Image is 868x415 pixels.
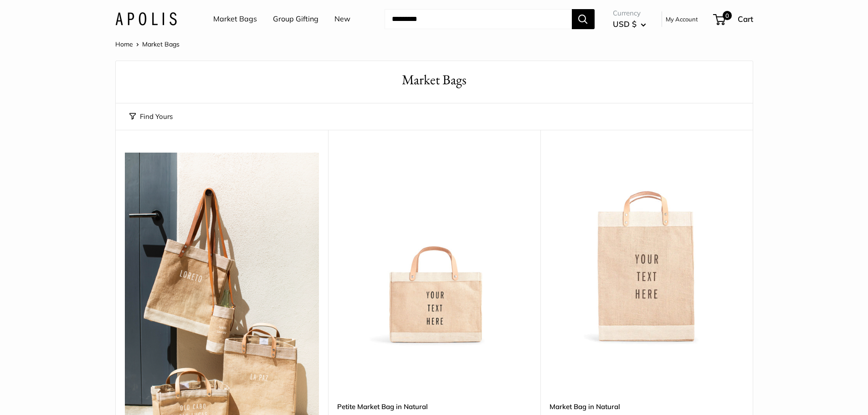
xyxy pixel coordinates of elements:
a: Market Bag in NaturalMarket Bag in Natural [550,153,744,347]
button: USD $ [613,17,646,31]
span: Cart [738,14,753,24]
a: Group Gifting [273,12,318,26]
a: My Account [666,14,698,25]
h1: Market Bags [129,70,739,90]
a: Home [115,40,133,48]
button: Find Yours [129,110,173,123]
a: Petite Market Bag in Natural [337,401,531,412]
input: Search... [385,9,572,29]
a: Market Bag in Natural [550,401,744,412]
span: USD $ [613,19,637,29]
nav: Breadcrumb [115,38,180,50]
a: Market Bags [213,12,257,26]
a: 0 Cart [714,12,753,26]
img: Market Bag in Natural [550,153,744,347]
a: New [334,12,350,26]
span: Market Bags [142,40,180,48]
button: Search [572,9,595,29]
a: Petite Market Bag in Naturaldescription_Effortless style that elevates every moment [337,153,531,347]
span: Currency [613,7,646,20]
img: Apolis [115,12,177,26]
span: 0 [722,11,731,20]
img: Petite Market Bag in Natural [337,153,531,347]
